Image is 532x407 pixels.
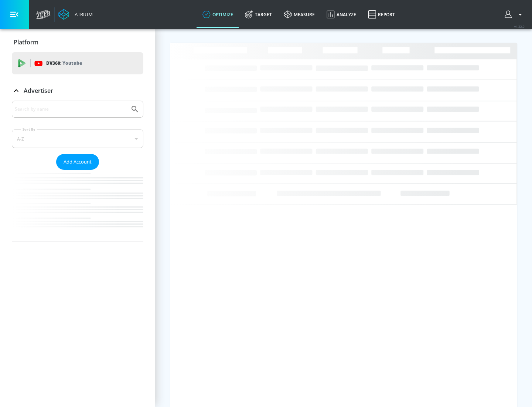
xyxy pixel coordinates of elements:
div: Atrium [72,11,93,18]
nav: list of Advertiser [12,170,143,242]
a: Target [239,1,278,28]
a: Analyze [321,1,362,28]
label: Sort By [21,127,37,132]
div: A-Z [12,129,143,148]
div: Advertiser [12,80,143,101]
p: Youtube [62,59,82,67]
span: v 4.32.0 [514,24,525,28]
p: Advertiser [24,87,53,95]
div: DV360: Youtube [12,52,143,74]
p: DV360: [46,59,82,67]
div: Platform [12,32,143,53]
a: Atrium [58,9,93,20]
button: Add Account [56,154,99,170]
p: Platform [14,38,38,46]
a: optimize [197,1,239,28]
input: Search by name [15,104,127,114]
a: measure [278,1,321,28]
span: Add Account [64,158,92,166]
a: Report [362,1,401,28]
div: Advertiser [12,101,143,242]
